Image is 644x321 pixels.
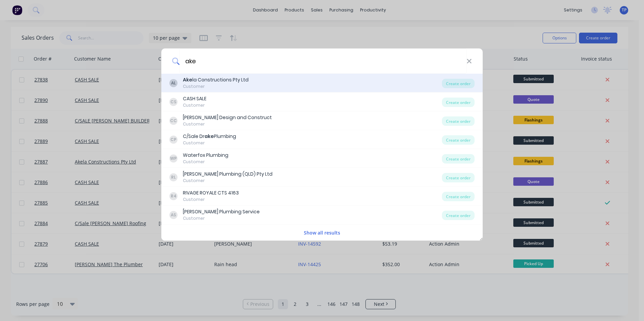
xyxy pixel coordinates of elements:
[183,208,260,215] div: [PERSON_NAME] Plumbing Service
[183,189,239,197] div: RIVAGE ROYALE CTS 4163
[169,173,178,181] div: RL
[180,48,466,74] input: Enter a customer name to create a new order...
[183,102,206,108] div: Customer
[442,211,475,220] div: Create order
[183,114,272,121] div: [PERSON_NAME] Design and Construct
[442,192,475,201] div: Create order
[204,133,214,140] b: ake
[183,159,228,165] div: Customer
[169,117,178,125] div: CC
[302,229,342,237] button: Show all results
[183,76,192,83] b: Ake
[183,133,236,140] div: C/Sale Dr Plumbing
[442,154,475,164] div: Create order
[169,211,178,219] div: AS
[183,121,272,127] div: Customer
[183,215,260,221] div: Customer
[169,136,178,144] div: CP
[183,140,236,146] div: Customer
[442,173,475,182] div: Create order
[183,152,228,159] div: Waterfox Plumbing
[442,116,475,126] div: Create order
[169,79,178,87] div: AL
[169,154,178,163] div: WP
[183,83,249,90] div: Customer
[442,135,475,145] div: Create order
[183,171,272,178] div: [PERSON_NAME] Plumbing (QLD) Pty Ltd
[183,178,272,184] div: Customer
[183,76,249,83] div: la Constructions Pty Ltd
[169,98,178,106] div: CS
[169,192,178,200] div: R4
[442,79,475,88] div: Create order
[183,95,206,102] div: CASH SALE
[442,98,475,107] div: Create order
[183,197,239,203] div: Customer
